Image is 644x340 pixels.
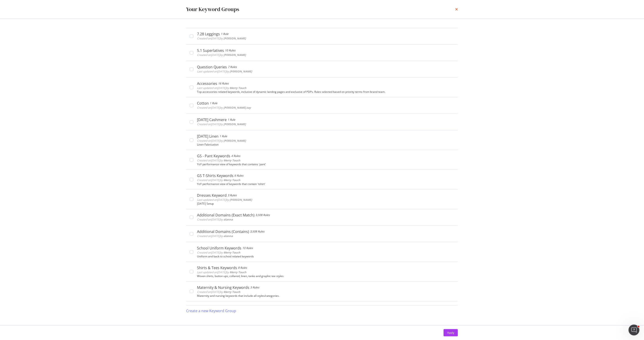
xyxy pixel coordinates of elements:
div: Shirts & Tees Keywords [197,266,237,270]
b: alanna [223,218,233,221]
b: Merry Touch [230,86,246,90]
span: Created on [DATE] by [197,122,246,126]
div: GS T-Shirts Keywords [197,173,233,178]
span: Created on [DATE] by [197,218,233,221]
b: [PERSON_NAME] [223,122,246,126]
div: Linen Fabrication [197,143,454,146]
div: [DATE] Cashmere [197,117,227,122]
div: Sweaters & Jackets Keywords [197,305,247,309]
button: Apply [444,329,458,336]
b: [PERSON_NAME] [230,69,252,73]
div: Your Keyword Groups [186,5,239,13]
div: Dresses Keyword [197,193,227,198]
div: Additional Domains (Contains) [197,229,249,234]
span: Created on [DATE] by [197,106,251,110]
div: 6 Rules [234,173,243,178]
div: 7.28 Leggings [197,32,220,36]
div: 1 Rule [210,101,217,105]
span: Created on [DATE] by [197,251,240,254]
b: Merry Touch [223,251,240,254]
b: Merry Touch [223,178,240,182]
b: [PERSON_NAME] [223,139,246,143]
div: times [455,5,458,13]
div: Additional Domains (Exact Match) [197,213,255,217]
div: GS - Pant Keywords [197,154,230,158]
div: School Uniform Keywords [197,246,241,250]
span: Last updated on [DATE] by [197,86,246,90]
b: Merry Touch [223,290,240,294]
div: Question Queries [197,65,227,69]
div: 1 Rule [228,117,235,122]
button: Create a new Keyword Group [186,305,236,316]
span: Last updated on [DATE] by [197,270,246,274]
div: 3,508 Rules [255,213,270,217]
span: Created on [DATE] by [197,178,240,182]
b: Merry Touch [230,270,246,274]
b: [PERSON_NAME] [223,36,246,40]
b: [PERSON_NAME].tay [223,106,251,110]
div: 4 Rules [231,154,240,158]
div: 3,508 Rules [250,229,264,234]
div: Woven shirts, button ups, collared, linen, tanks and graphic tee styles. [197,275,454,278]
span: Created on [DATE] by [197,234,233,238]
div: 5.1 Superlatives [197,48,224,53]
div: 10 Rules [242,246,253,250]
span: Created on [DATE] by [197,158,240,162]
div: 3 Rules [228,193,237,198]
div: Uniform and back to school related keywords [197,255,454,258]
div: 1 Rule [219,134,227,139]
div: Create a new Keyword Group [186,308,236,314]
span: Created on [DATE] by [197,139,246,143]
div: Maternity and nursing keywords that include all styles/categories. [197,294,454,297]
span: Created on [DATE] by [197,53,246,57]
div: 3 Rules [250,285,259,290]
div: [DATE] Linen [197,134,219,139]
div: 7 Rules [228,65,237,69]
div: Accessories [197,81,217,86]
div: [DATE] Setup [197,202,454,205]
span: Last updated on [DATE] by [197,69,252,73]
div: Apply [447,331,454,335]
span: Last updated on [DATE] by [197,198,252,202]
div: YoY performance view of keywords that contains 'pant' [197,163,454,166]
span: Created on [DATE] by [197,36,246,40]
span: Created on [DATE] by [197,290,240,294]
b: [PERSON_NAME] [223,53,246,57]
div: 7 Rules [248,305,257,309]
div: 1 Rule [221,32,228,36]
b: [PERSON_NAME] [230,198,252,202]
div: 8 Rules [238,266,247,270]
div: Cotton [197,101,209,105]
div: 16 Rules [218,81,229,86]
b: Merry Touch [223,158,240,162]
b: alanna [223,234,233,238]
div: Maternity & Nursing Keywords [197,285,249,290]
iframe: Intercom live chat [629,325,639,335]
div: Top accessories related keywords, inclusive of dynamic landing pages and exclusive of PDPs. Rules... [197,90,454,93]
div: YoY performance view of keywords that contain 'tshirt' [197,182,454,186]
div: 10 Rules [225,48,235,53]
